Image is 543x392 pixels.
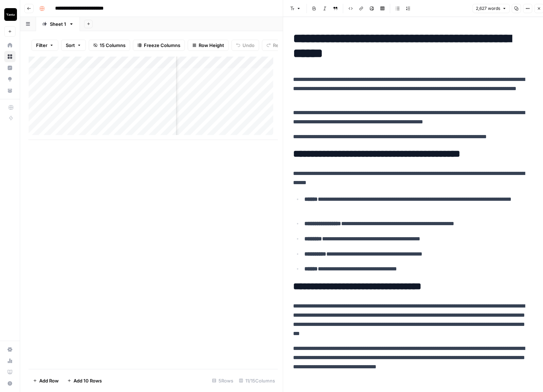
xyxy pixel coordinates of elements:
button: Freeze Columns [133,40,185,51]
a: Browse [4,51,16,62]
span: 15 Columns [100,42,125,49]
a: Your Data [4,85,16,96]
span: Row Height [199,42,224,49]
a: Opportunities [4,74,16,85]
button: Add Row [29,375,63,386]
div: 5 Rows [209,375,236,386]
span: Redo [273,42,284,49]
button: Workspace: Vanta [4,6,16,23]
button: Add 10 Rows [63,375,106,386]
button: Row Height [188,40,229,51]
button: Redo [262,40,289,51]
a: Usage [4,355,16,367]
button: Sort [61,40,86,51]
div: Sheet 1 [50,21,66,28]
span: Sort [66,42,75,49]
a: Settings [4,344,16,355]
span: Add 10 Rows [74,377,102,384]
span: Undo [243,42,255,49]
span: Add Row [39,377,59,384]
a: Learning Hub [4,367,16,378]
a: Home [4,40,16,51]
a: Insights [4,62,16,74]
button: Help + Support [4,378,16,389]
button: 15 Columns [89,40,130,51]
button: Undo [232,40,259,51]
button: 2,627 words [473,4,510,13]
span: 2,627 words [476,5,500,12]
div: 11/15 Columns [236,375,278,386]
button: Filter [31,40,58,51]
span: Filter [36,42,47,49]
a: Sheet 1 [36,17,80,31]
img: Vanta Logo [4,8,17,21]
span: Freeze Columns [144,42,180,49]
